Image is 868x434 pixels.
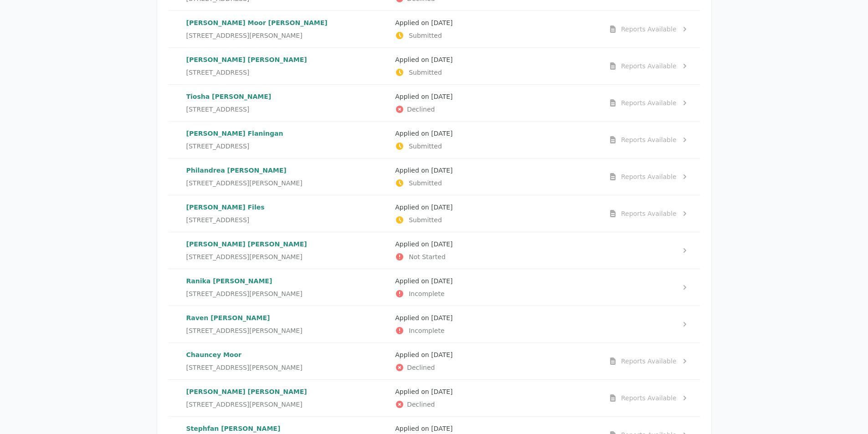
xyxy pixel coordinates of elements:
time: [DATE] [431,130,452,137]
a: Philandrea [PERSON_NAME][STREET_ADDRESS][PERSON_NAME]Applied on [DATE]SubmittedReports Available [168,158,700,195]
span: [STREET_ADDRESS] [186,142,250,151]
p: Submitted [395,31,597,40]
p: Not Started [395,252,597,261]
p: Ranika [PERSON_NAME] [186,276,388,286]
span: [STREET_ADDRESS] [186,105,250,114]
div: Reports Available [621,135,677,144]
time: [DATE] [431,351,452,358]
p: Applied on [395,203,597,212]
a: [PERSON_NAME] Moor [PERSON_NAME][STREET_ADDRESS][PERSON_NAME]Applied on [DATE]SubmittedReports Av... [168,11,700,47]
time: [DATE] [431,388,452,395]
a: [PERSON_NAME] [PERSON_NAME][STREET_ADDRESS]Applied on [DATE]SubmittedReports Available [168,48,700,84]
span: [STREET_ADDRESS][PERSON_NAME] [186,252,303,261]
p: Applied on [395,18,597,27]
div: Reports Available [621,357,677,366]
p: Incomplete [395,289,597,298]
div: Reports Available [621,25,677,34]
a: [PERSON_NAME] Files[STREET_ADDRESS]Applied on [DATE]SubmittedReports Available [168,195,700,232]
time: [DATE] [431,56,452,63]
p: [PERSON_NAME] [PERSON_NAME] [186,55,388,64]
span: [STREET_ADDRESS][PERSON_NAME] [186,326,303,335]
span: [STREET_ADDRESS][PERSON_NAME] [186,289,303,298]
div: Reports Available [621,172,677,181]
p: Raven [PERSON_NAME] [186,313,388,322]
p: Declined [395,400,597,409]
p: [PERSON_NAME] [PERSON_NAME] [186,387,388,396]
p: Declined [395,105,597,114]
span: [STREET_ADDRESS] [186,215,250,225]
p: [PERSON_NAME] Files [186,203,388,212]
a: Ranika [PERSON_NAME][STREET_ADDRESS][PERSON_NAME]Applied on [DATE]Incomplete [168,269,700,306]
p: Philandrea [PERSON_NAME] [186,166,388,175]
time: [DATE] [431,314,452,322]
time: [DATE] [431,93,452,100]
p: Applied on [395,240,597,249]
p: Submitted [395,215,597,225]
time: [DATE] [431,167,452,174]
span: [STREET_ADDRESS][PERSON_NAME] [186,31,303,40]
p: Submitted [395,68,597,77]
a: [PERSON_NAME] [PERSON_NAME][STREET_ADDRESS][PERSON_NAME]Applied on [DATE]DeclinedReports Available [168,380,700,416]
p: Declined [395,363,597,372]
p: Chauncey Moor [186,350,388,359]
p: Applied on [395,387,597,396]
span: [STREET_ADDRESS][PERSON_NAME] [186,179,303,188]
a: Chauncey Moor[STREET_ADDRESS][PERSON_NAME]Applied on [DATE]DeclinedReports Available [168,343,700,379]
p: Applied on [395,276,597,286]
p: Stephfan [PERSON_NAME] [186,424,388,433]
p: Applied on [395,129,597,138]
p: Incomplete [395,326,597,335]
span: [STREET_ADDRESS][PERSON_NAME] [186,400,303,409]
p: Submitted [395,142,597,151]
div: Reports Available [621,209,677,218]
div: Reports Available [621,61,677,71]
time: [DATE] [431,204,452,211]
a: Tiosha [PERSON_NAME][STREET_ADDRESS]Applied on [DATE]DeclinedReports Available [168,85,700,121]
span: [STREET_ADDRESS] [186,68,250,77]
p: [PERSON_NAME] [PERSON_NAME] [186,240,388,249]
time: [DATE] [431,19,452,26]
p: Applied on [395,92,597,101]
p: Applied on [395,313,597,322]
time: [DATE] [431,277,452,285]
div: Reports Available [621,393,677,403]
a: Raven [PERSON_NAME][STREET_ADDRESS][PERSON_NAME]Applied on [DATE]Incomplete [168,306,700,342]
div: Reports Available [621,98,677,107]
a: [PERSON_NAME] [PERSON_NAME][STREET_ADDRESS][PERSON_NAME]Applied on [DATE]Not Started [168,232,700,269]
p: Applied on [395,166,597,175]
p: Applied on [395,424,597,433]
p: [PERSON_NAME] Moor [PERSON_NAME] [186,18,388,27]
a: [PERSON_NAME] Flaningan[STREET_ADDRESS]Applied on [DATE]SubmittedReports Available [168,122,700,158]
time: [DATE] [431,425,452,432]
p: Applied on [395,55,597,64]
time: [DATE] [431,240,452,248]
p: Tiosha [PERSON_NAME] [186,92,388,101]
p: Submitted [395,179,597,188]
span: [STREET_ADDRESS][PERSON_NAME] [186,363,303,372]
p: Applied on [395,350,597,359]
p: [PERSON_NAME] Flaningan [186,129,388,138]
